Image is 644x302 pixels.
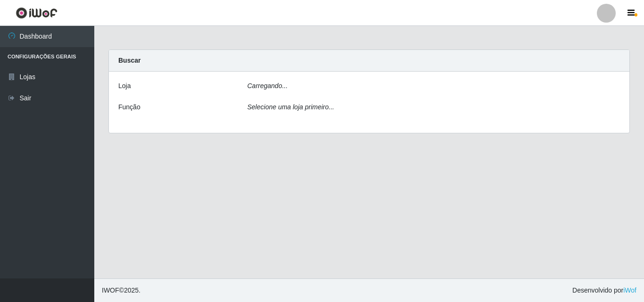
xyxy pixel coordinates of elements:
[102,286,140,295] span: © 2025 .
[118,57,140,64] strong: Buscar
[118,81,131,91] label: Loja
[572,286,636,295] span: Desenvolvido por
[248,103,334,111] i: Selecione uma loja primeiro...
[248,82,288,90] i: Carregando...
[118,102,140,112] label: Função
[16,7,58,19] img: CoreUI Logo
[102,286,119,294] span: IWOF
[623,286,636,294] a: iWof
